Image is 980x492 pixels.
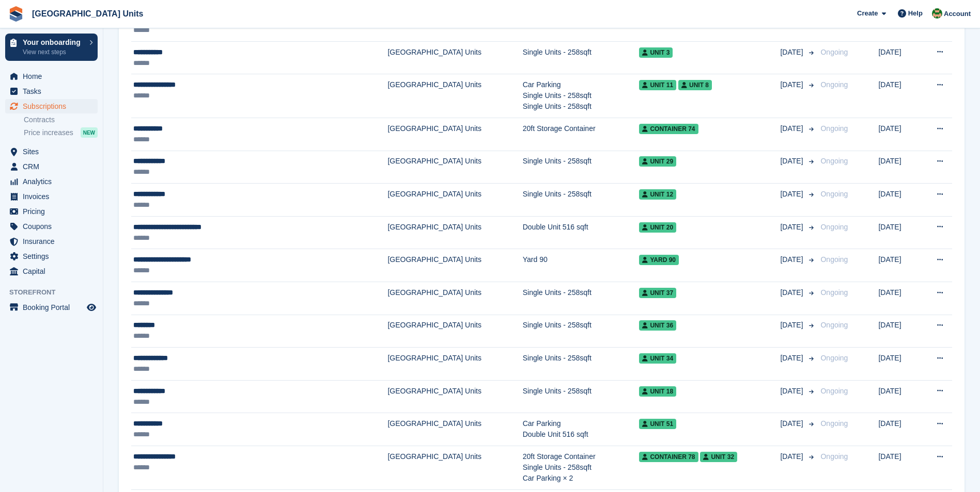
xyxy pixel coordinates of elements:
[780,254,805,265] span: [DATE]
[639,452,698,462] span: Container 78
[24,127,98,138] a: Price increases NEW
[5,34,98,61] a: Your onboarding View next steps
[387,380,522,413] td: [GEOGRAPHIC_DATA] Units
[23,99,85,113] span: Subscriptions
[523,184,640,217] td: Single Units - 258sqft
[523,413,640,446] td: Car Parking Double Unit 516 sqft
[5,234,98,249] a: menu
[639,320,676,331] span: Unit 36
[85,301,98,314] a: Preview store
[523,249,640,282] td: Yard 90
[5,249,98,264] a: menu
[857,8,878,19] span: Create
[780,386,805,397] span: [DATE]
[28,5,147,22] a: [GEOGRAPHIC_DATA] Units
[5,219,98,234] a: menu
[523,41,640,74] td: Single Units - 258sqft
[523,446,640,489] td: 20ft Storage Container Single Units - 258sqft Car Parking × 2
[820,80,848,89] span: Ongoing
[387,249,522,282] td: [GEOGRAPHIC_DATA] Units
[523,216,640,249] td: Double Unit 516 sqft
[780,47,805,58] span: [DATE]
[523,282,640,315] td: Single Units - 258sqft
[24,128,73,138] span: Price increases
[23,189,85,204] span: Invoices
[387,315,522,348] td: [GEOGRAPHIC_DATA] Units
[639,47,673,58] span: Unit 3
[820,288,848,297] span: Ongoing
[387,216,522,249] td: [GEOGRAPHIC_DATA] Units
[23,264,85,278] span: Capital
[23,219,85,234] span: Coupons
[24,115,98,125] a: Contracts
[820,419,848,428] span: Ongoing
[639,353,676,364] span: Unit 34
[639,386,676,397] span: Unit 18
[932,8,942,19] img: Ursula Johns
[387,446,522,489] td: [GEOGRAPHIC_DATA] Units
[639,189,676,200] span: Unit 12
[23,69,85,84] span: Home
[23,249,85,264] span: Settings
[639,255,679,265] span: Yard 90
[878,315,921,348] td: [DATE]
[8,6,24,22] img: stora-icon-8386f47178a22dfd0bd8f6a31ec36ba5ce8667c1dd55bd0f319d3a0aa187defe.svg
[523,315,640,348] td: Single Units - 258sqft
[639,80,676,90] span: Unit 11
[780,287,805,298] span: [DATE]
[5,264,98,278] a: menu
[81,127,98,138] div: NEW
[9,287,103,298] span: Storefront
[387,118,522,151] td: [GEOGRAPHIC_DATA] Units
[878,282,921,315] td: [DATE]
[700,452,737,462] span: Unit 32
[387,151,522,184] td: [GEOGRAPHIC_DATA] Units
[820,452,848,461] span: Ongoing
[523,348,640,381] td: Single Units - 258sqft
[820,190,848,198] span: Ongoing
[908,8,923,19] span: Help
[5,159,98,174] a: menu
[387,41,522,74] td: [GEOGRAPHIC_DATA] Units
[23,174,85,189] span: Analytics
[5,189,98,204] a: menu
[780,222,805,233] span: [DATE]
[23,159,85,174] span: CRM
[820,124,848,133] span: Ongoing
[639,156,676,167] span: Unit 29
[5,144,98,159] a: menu
[23,234,85,249] span: Insurance
[23,204,85,219] span: Pricing
[878,118,921,151] td: [DATE]
[820,157,848,165] span: Ongoing
[820,321,848,329] span: Ongoing
[5,69,98,84] a: menu
[780,320,805,331] span: [DATE]
[639,124,698,134] span: Container 74
[639,222,676,233] span: Unit 20
[780,123,805,134] span: [DATE]
[523,380,640,413] td: Single Units - 258sqft
[820,255,848,264] span: Ongoing
[639,419,676,429] span: Unit 51
[780,353,805,364] span: [DATE]
[878,249,921,282] td: [DATE]
[23,47,84,57] p: View next steps
[878,151,921,184] td: [DATE]
[780,418,805,429] span: [DATE]
[878,348,921,381] td: [DATE]
[878,413,921,446] td: [DATE]
[944,9,971,19] span: Account
[523,151,640,184] td: Single Units - 258sqft
[23,39,84,46] p: Your onboarding
[780,451,805,462] span: [DATE]
[878,74,921,118] td: [DATE]
[820,48,848,56] span: Ongoing
[878,216,921,249] td: [DATE]
[23,300,85,315] span: Booking Portal
[523,118,640,151] td: 20ft Storage Container
[5,99,98,113] a: menu
[387,413,522,446] td: [GEOGRAPHIC_DATA] Units
[878,380,921,413] td: [DATE]
[878,41,921,74] td: [DATE]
